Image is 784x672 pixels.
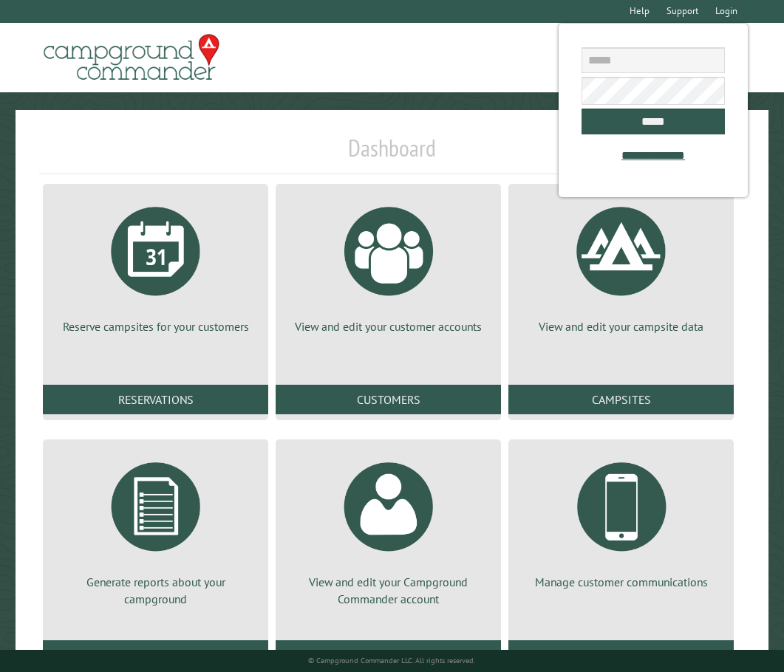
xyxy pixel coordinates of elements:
a: Generate reports about your campground [61,451,250,607]
p: Reserve campsites for your customers [61,318,250,335]
p: View and edit your campsite data [526,318,716,335]
a: Reservations [43,385,268,414]
a: Reserve campsites for your customers [61,196,250,335]
a: Reports [43,640,268,670]
h1: Dashboard [39,134,745,174]
a: Manage customer communications [526,451,716,590]
small: © Campground Commander LLC. All rights reserved. [308,656,475,665]
a: Campsites [508,385,734,414]
a: Communications [508,640,734,670]
p: View and edit your customer accounts [293,318,483,335]
a: View and edit your customer accounts [293,196,483,335]
p: Manage customer communications [526,574,716,590]
a: View and edit your Campground Commander account [293,451,483,607]
img: Campground Commander [39,29,224,86]
p: Generate reports about your campground [61,574,250,607]
a: Account [276,640,501,670]
a: Customers [276,385,501,414]
a: View and edit your campsite data [526,196,716,335]
p: View and edit your Campground Commander account [293,574,483,607]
